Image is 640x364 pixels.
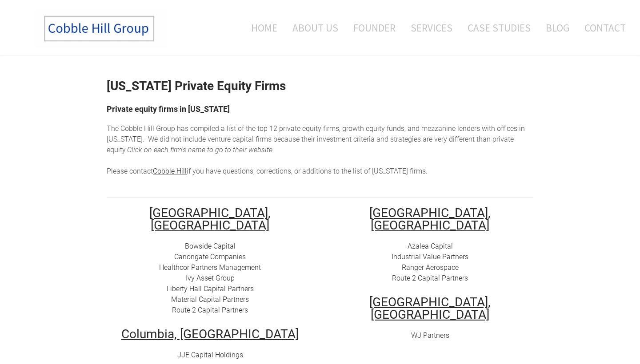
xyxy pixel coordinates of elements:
a: Cobble Hill [153,167,187,175]
a: Route 2 Capital Partners [392,274,468,282]
a: Case Studies [461,9,537,46]
a: Azalea Capital [408,242,453,250]
a: Bowside Capital [185,242,236,250]
u: [GEOGRAPHIC_DATA], [GEOGRAPHIC_DATA] [369,206,491,233]
em: Click on each firm's name to go to their website. ​ [127,146,274,154]
a: Home [238,9,284,46]
a: Ivy Asset Group [186,274,235,282]
a: About Us [286,9,345,46]
span: Please contact if you have questions, corrections, or additions to the list of [US_STATE] firms. [107,167,428,175]
a: Contact [578,9,626,46]
u: [GEOGRAPHIC_DATA], [GEOGRAPHIC_DATA] [369,295,491,322]
a: Services [404,9,459,46]
a: Healthcor Partners Management [159,263,261,272]
a: Route 2 Capital Partners [172,306,248,314]
font: Private equity firms in [US_STATE] [107,104,230,114]
a: JJE Capital Holdings [177,351,243,359]
a: Canongate Companies [174,253,246,261]
a: Founder [347,9,402,46]
a: Industrial Value Partners [392,253,468,261]
strong: [US_STATE] Private Equity Firms [107,79,286,93]
div: he top 12 private equity firms, growth equity funds, and mezzanine lenders with offices in [US_ST... [107,123,533,177]
a: Blog [539,9,576,46]
a: Liberty Hall Capital Partners [167,285,254,293]
img: The Cobble Hill Group LLC [34,9,167,48]
u: [GEOGRAPHIC_DATA], [GEOGRAPHIC_DATA] [149,206,271,233]
span: The Cobble Hill Group has compiled a list of t [107,124,248,133]
a: WJ Partners [411,331,449,340]
u: Columbia, [GEOGRAPHIC_DATA] [121,327,299,341]
a: Material Capital Partners [171,295,249,304]
a: Ranger Aerospace [402,263,459,272]
span: enture capital firms because their investment criteria and strategies are very different than pri... [107,135,514,154]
